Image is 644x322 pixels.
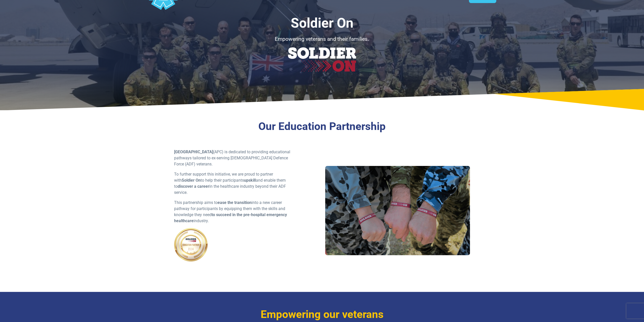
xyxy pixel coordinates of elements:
strong: Soldier On [182,178,201,183]
p: This partnership aims to into a new career pathway for participants by equipping them with the sk... [174,200,294,224]
span: Empowering veterans and their families. [275,36,369,42]
strong: discover a career [178,184,209,189]
strong: upskill [244,178,256,183]
strong: ease the transition [218,200,252,205]
h1: Soldier On [174,15,470,31]
span: . [212,162,213,166]
span: (APC) is dedicated to providing educational pathways tailored to ex-serving [DEMOGRAPHIC_DATA] De... [174,149,290,166]
img: Soldier On - Education Partner Badge [174,228,207,261]
h3: Our Education Partnership [174,120,470,133]
strong: [GEOGRAPHIC_DATA] [174,149,213,154]
strong: to succeed in the pre-hospital emergency healthcare [174,212,287,223]
span: To further support this initiative, we are proud to partner with to help their participants and e... [174,172,286,195]
img: Soldier On Logo [288,47,356,72]
h3: Empowering our veterans [174,308,470,321]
